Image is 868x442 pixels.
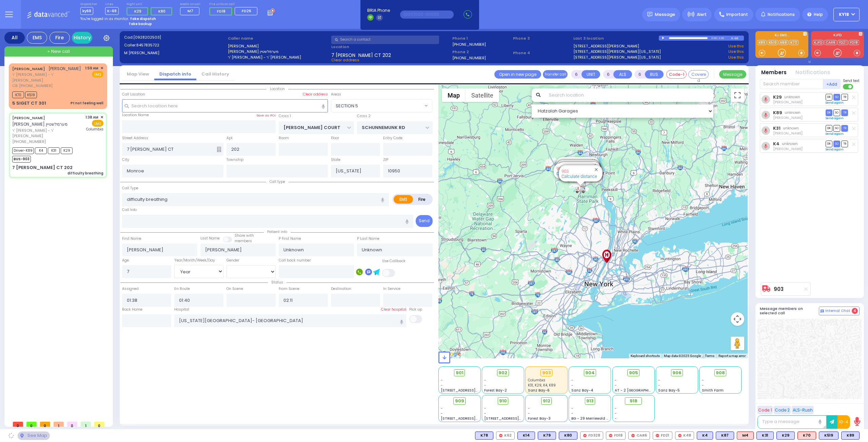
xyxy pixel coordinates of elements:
[839,12,849,18] span: KY18
[35,147,47,154] span: K4
[484,411,486,416] span: -
[61,147,73,154] span: K29
[760,307,819,315] h5: Message members on selected call
[571,411,573,416] span: -
[719,70,746,79] button: Message
[591,162,598,169] button: Close
[841,109,848,116] span: TR
[122,258,129,263] label: Age
[755,34,808,38] label: KJ EMS...
[440,350,462,358] a: Open this area in Google Maps (opens a new window)
[174,286,190,292] label: En Route
[331,36,439,44] input: Search a contact
[80,2,97,6] label: Dispatcher
[785,110,801,115] span: unknown
[12,72,83,83] span: ר' [PERSON_NAME] - ר' [PERSON_NAME]
[383,135,402,141] label: Entry Code
[12,147,34,154] span: Driver-K89
[731,312,744,326] button: Map camera controls
[50,32,70,44] div: Fire
[773,141,780,146] a: K4
[728,55,744,60] a: Use this
[209,2,260,6] label: Fire units on call
[48,147,60,154] span: K31
[452,49,511,55] span: Phone 2
[12,139,46,144] span: [PHONE_NUMBER]
[737,432,754,440] div: ALS
[841,432,860,440] div: BLS
[631,434,635,437] img: red-radio-icon.svg
[180,2,201,6] label: Medic on call
[841,125,848,131] span: TR
[475,432,493,440] div: BLS
[779,40,788,45] a: K68
[12,128,83,139] span: ר' [PERSON_NAME] - ר' [PERSON_NAME]
[615,411,652,416] div: -
[129,21,152,26] strong: Take backup
[416,215,433,227] button: Send
[571,406,573,411] span: -
[826,147,844,151] a: Send again
[441,378,443,383] span: -
[658,383,660,388] span: -
[400,10,454,19] input: (000)000-00000
[795,69,830,77] button: Notifications
[484,383,486,388] span: -
[819,432,839,440] div: BLS
[174,314,407,327] input: Search hospital
[571,416,609,421] span: BG - 29 Merriewold S.
[122,236,141,241] label: First Name
[499,398,507,404] span: 910
[86,127,103,132] span: Columbia
[841,94,848,100] span: TR
[583,434,587,437] img: red-radio-icon.svg
[25,91,37,98] span: K519
[499,434,502,437] img: red-radio-icon.svg
[573,36,659,41] label: Last 3 location
[647,12,652,17] img: message.svg
[716,432,734,440] div: BLS
[383,286,400,292] label: In Service
[656,434,659,437] img: red-radio-icon.svg
[12,83,53,88] span: CB: [PHONE_NUMBER]
[336,103,358,109] span: SECTION 5
[122,207,137,213] label: Call Info
[821,310,824,313] img: comment-alt.png
[13,422,23,427] span: 0
[188,8,193,14] span: M7
[824,40,837,45] a: CAR6
[217,8,225,14] span: FD18
[658,378,660,383] span: -
[543,70,568,79] button: Transfer call
[841,141,848,147] span: TR
[731,88,744,102] button: Toggle fullscreen view
[543,398,550,404] span: 912
[629,370,638,376] span: 905
[228,43,329,49] label: [PERSON_NAME]
[581,70,600,79] button: UNIT
[773,146,803,151] span: Yomi Sofer
[122,135,148,141] label: Street Address
[133,35,161,40] span: [0928202503]
[441,383,443,388] span: -
[789,40,798,45] a: K70
[615,406,652,411] div: -
[92,71,103,78] span: EMS
[517,432,535,440] div: BLS
[826,125,832,131] span: DR
[12,164,73,171] div: 7 [PERSON_NAME] CT 202
[27,10,72,19] img: Logo
[538,432,556,440] div: BLS
[593,166,599,173] button: Close
[331,286,351,292] label: Destination
[122,92,145,97] label: Call Location
[154,71,196,77] a: Dispatch info
[12,115,45,121] a: [PERSON_NAME]
[122,286,139,292] label: Assigned
[843,83,854,90] label: Turn off text
[556,171,592,176] a: Calculate distance
[441,406,443,411] span: -
[615,388,665,393] span: AT - 2 [GEOGRAPHIC_DATA]
[702,378,704,383] span: -
[726,12,748,18] span: Important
